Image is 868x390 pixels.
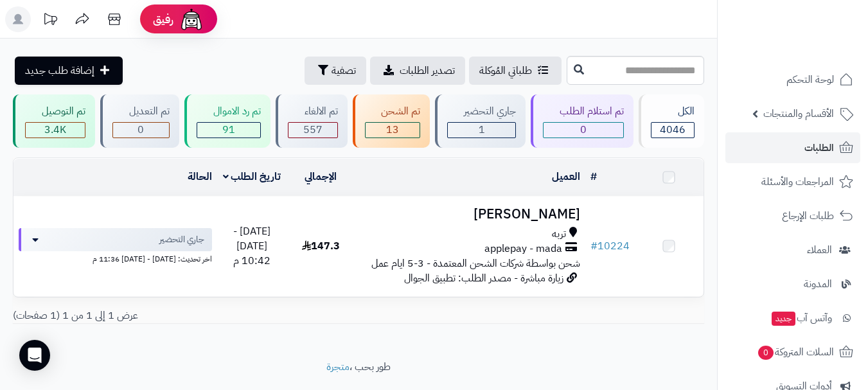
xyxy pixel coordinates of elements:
div: 1 [448,123,515,137]
div: عرض 1 إلى 1 من 1 (1 صفحات) [3,308,359,323]
span: جديد [772,312,795,326]
span: رفيق [153,12,173,27]
div: 91 [197,123,260,137]
div: تم التعديل [112,104,170,119]
span: لوحة التحكم [786,71,834,89]
div: تم الالغاء [288,104,338,119]
span: 3.4K [44,122,66,137]
a: تم التوصيل 3.4K [10,94,98,148]
span: السلات المتروكة [757,343,834,361]
a: تم الالغاء 557 [273,94,350,148]
span: جاري التحضير [159,233,204,246]
div: 557 [288,123,337,137]
span: 13 [386,122,399,137]
span: طلباتي المُوكلة [479,63,532,78]
img: logo-2.png [781,32,856,59]
span: 147.3 [302,238,340,254]
a: إضافة طلب جديد [15,57,123,85]
a: الكل4046 [636,94,707,148]
span: وآتس آب [770,309,832,327]
a: المراجعات والأسئلة [725,166,860,197]
div: تم استلام الطلب [543,104,624,119]
span: 557 [303,122,323,137]
a: الحالة [188,169,212,184]
span: [DATE] - [DATE] 10:42 م [233,224,270,269]
a: العملاء [725,235,860,265]
span: 0 [580,122,587,137]
span: # [590,238,598,254]
span: إضافة طلب جديد [25,63,94,78]
span: المدونة [804,275,832,293]
a: تم التعديل 0 [98,94,182,148]
a: تحديثات المنصة [34,6,66,35]
a: وآتس آبجديد [725,303,860,333]
span: زيارة مباشرة - مصدر الطلب: تطبيق الجوال [404,270,563,286]
div: 0 [113,123,169,137]
a: السلات المتروكة0 [725,337,860,368]
span: applepay - mada [484,242,562,256]
div: تم الشحن [365,104,421,119]
span: طلبات الإرجاع [782,207,834,225]
a: العميل [552,169,580,184]
a: تم الشحن 13 [350,94,433,148]
span: العملاء [807,241,832,259]
span: شحن بواسطة شركات الشحن المعتمدة - 3-5 ايام عمل [371,256,580,271]
div: Open Intercom Messenger [19,340,50,371]
div: 3384 [26,123,85,137]
span: الطلبات [804,139,834,157]
a: تم استلام الطلب 0 [528,94,636,148]
a: تم رد الاموال 91 [182,94,273,148]
div: تم رد الاموال [197,104,261,119]
a: #10224 [590,238,630,254]
a: الإجمالي [305,169,337,184]
h3: [PERSON_NAME] [360,207,580,222]
span: 4046 [660,122,686,137]
a: تصدير الطلبات [370,57,465,85]
span: المراجعات والأسئلة [761,173,834,191]
a: المدونة [725,269,860,299]
a: لوحة التحكم [725,64,860,95]
span: الأقسام والمنتجات [763,105,834,123]
div: تم التوصيل [25,104,85,119]
span: 91 [222,122,235,137]
div: الكل [651,104,695,119]
span: 1 [479,122,485,137]
div: اخر تحديث: [DATE] - [DATE] 11:36 م [19,251,212,265]
span: 0 [758,346,774,360]
a: متجرة [326,359,350,375]
div: 0 [544,123,623,137]
span: 0 [137,122,144,137]
a: تاريخ الطلب [223,169,281,184]
a: جاري التحضير 1 [432,94,528,148]
a: طلباتي المُوكلة [469,57,562,85]
button: تصفية [305,57,366,85]
a: الطلبات [725,132,860,163]
div: 13 [366,123,420,137]
span: تصدير الطلبات [400,63,455,78]
span: تصفية [332,63,356,78]
span: تربه [552,227,566,242]
img: ai-face.png [179,6,204,32]
a: طلبات الإرجاع [725,200,860,231]
a: # [590,169,597,184]
div: جاري التحضير [447,104,516,119]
